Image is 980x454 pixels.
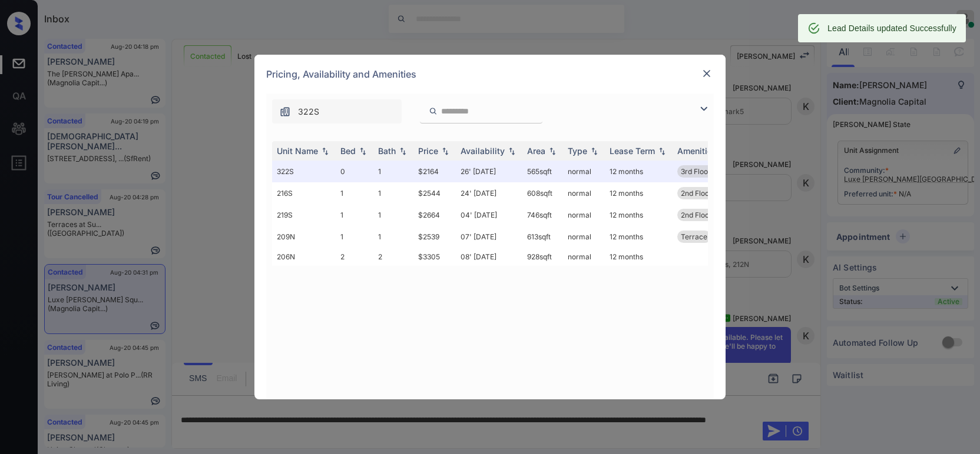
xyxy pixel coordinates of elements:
[563,182,605,204] td: normal
[336,226,373,248] td: 1
[522,226,563,248] td: 613 sqft
[522,161,563,182] td: 565 sqft
[272,248,336,266] td: 206N
[413,226,456,248] td: $2539
[563,226,605,248] td: normal
[522,204,563,226] td: 746 sqft
[272,182,336,204] td: 216S
[429,106,438,116] img: icon-zuma
[605,248,673,266] td: 12 months
[827,18,956,39] div: Lead Details updated Successfully
[272,204,336,226] td: 219S
[418,146,438,156] div: Price
[336,248,373,266] td: 2
[605,161,673,182] td: 12 months
[681,232,707,241] span: Terrace
[439,147,451,155] img: sorting
[681,189,712,198] span: 2nd Floor
[272,161,336,182] td: 322S
[373,204,413,226] td: 1
[336,204,373,226] td: 1
[701,68,713,79] img: close
[373,248,413,266] td: 2
[319,147,331,155] img: sorting
[413,204,456,226] td: $2664
[456,248,522,266] td: 08' [DATE]
[547,147,558,155] img: sorting
[697,102,711,116] img: icon-zuma
[568,146,587,156] div: Type
[656,147,668,155] img: sorting
[373,161,413,182] td: 1
[279,106,291,118] img: icon-zuma
[456,204,522,226] td: 04' [DATE]
[563,248,605,266] td: normal
[456,226,522,248] td: 07' [DATE]
[605,204,673,226] td: 12 months
[506,147,518,155] img: sorting
[413,182,456,204] td: $2544
[610,146,655,156] div: Lease Term
[456,161,522,182] td: 26' [DATE]
[277,146,318,156] div: Unit Name
[461,146,505,156] div: Availability
[254,55,726,94] div: Pricing, Availability and Amenities
[681,211,712,219] span: 2nd Floor
[522,248,563,266] td: 928 sqft
[605,182,673,204] td: 12 months
[527,146,545,156] div: Area
[336,182,373,204] td: 1
[563,161,605,182] td: normal
[272,226,336,248] td: 209N
[681,167,711,176] span: 3rd Floor
[373,182,413,204] td: 1
[413,248,456,266] td: $3305
[588,147,600,155] img: sorting
[522,182,563,204] td: 608 sqft
[357,147,369,155] img: sorting
[378,146,396,156] div: Bath
[373,226,413,248] td: 1
[677,146,717,156] div: Amenities
[397,147,409,155] img: sorting
[340,146,356,156] div: Bed
[605,226,673,248] td: 12 months
[456,182,522,204] td: 24' [DATE]
[563,204,605,226] td: normal
[413,161,456,182] td: $2164
[298,105,319,118] span: 322S
[336,161,373,182] td: 0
